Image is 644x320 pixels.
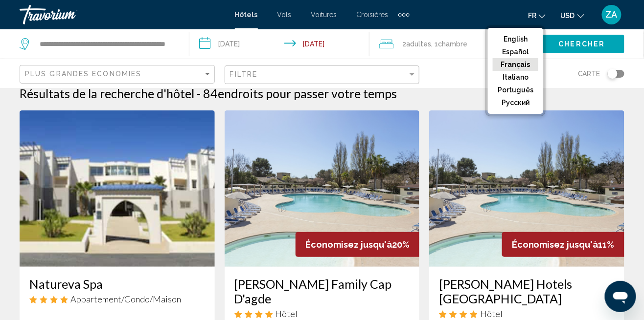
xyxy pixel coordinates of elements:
[197,86,201,101] span: -
[493,84,538,96] button: Português
[432,37,468,51] span: , 1
[29,294,205,304] div: 4 star Apartment
[493,33,538,45] button: English
[493,71,538,84] button: Italiano
[369,29,539,59] button: Travelers: 2 adults, 0 children
[218,86,397,101] span: endroits pour passer votre temps
[296,232,419,257] div: 20%
[189,29,369,59] button: Check-in date: Jul 25, 2026 Check-out date: Aug 8, 2026
[493,58,538,71] button: Français
[20,5,225,24] a: Travorium
[29,277,205,291] a: Natureva Spa
[225,65,420,85] button: Filter
[70,294,181,304] span: Appartement/Condo/Maison
[357,11,389,19] a: Croisières
[528,12,536,20] span: fr
[438,40,468,48] span: Chambre
[600,69,624,78] button: Toggle map
[277,11,292,19] a: Vols
[439,277,615,306] a: [PERSON_NAME] Hotels [GEOGRAPHIC_DATA]
[225,110,420,267] img: Hotel image
[203,86,397,101] h2: 84
[439,308,615,319] div: 4 star Hotel
[407,40,432,48] span: Adultes
[305,239,392,250] span: Économisez jusqu'à
[493,96,538,109] button: русский
[480,308,503,319] span: Hôtel
[398,7,410,22] button: Extra navigation items
[559,41,605,48] span: Chercher
[599,4,624,25] button: User Menu
[20,110,215,267] img: Hotel image
[560,12,575,20] span: USD
[429,110,624,267] img: Hotel image
[311,11,337,19] a: Voitures
[493,45,538,58] button: Español
[25,70,141,78] span: Plus grandes économies
[502,232,624,257] div: 11%
[230,70,258,78] span: Filtre
[512,239,598,250] span: Économisez jusqu'à
[20,86,194,101] h1: Résultats de la recherche d'hôtel
[528,8,546,22] button: Change language
[578,67,600,81] span: Carte
[403,37,432,51] span: 2
[25,70,212,79] mat-select: Sort by
[235,11,258,19] a: Hôtels
[234,277,410,306] a: [PERSON_NAME] Family Cap D'agde
[539,35,624,53] button: Chercher
[606,10,618,20] span: ZA
[234,308,410,319] div: 4 star Hotel
[605,281,636,312] iframe: Bouton de lancement de la fenêtre de messagerie
[276,308,298,319] span: Hôtel
[560,8,584,22] button: Change currency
